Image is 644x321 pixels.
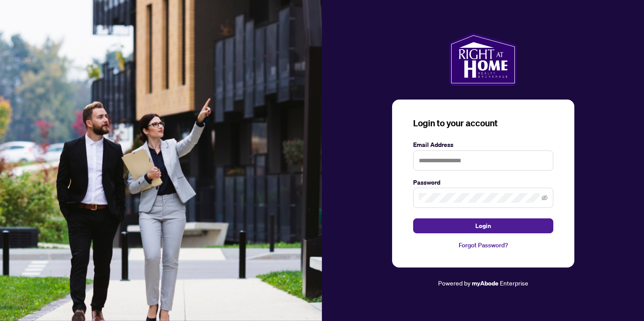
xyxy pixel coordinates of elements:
[438,279,471,287] span: Powered by
[475,219,491,233] span: Login
[413,117,553,129] h3: Login to your account
[413,218,553,233] button: Login
[413,140,553,150] label: Email Address
[541,195,548,201] span: eye-invisible
[500,279,528,287] span: Enterprise
[413,240,553,250] a: Forgot Password?
[449,33,517,86] img: ma-logo
[472,278,499,288] a: myAbode
[413,178,553,187] label: Password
